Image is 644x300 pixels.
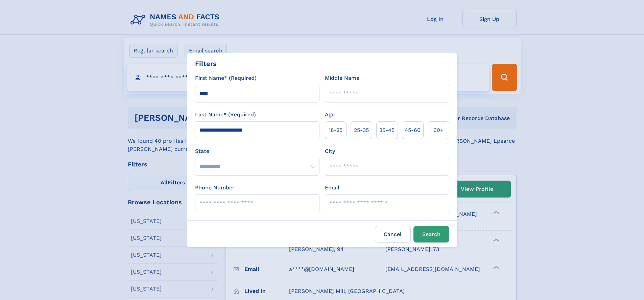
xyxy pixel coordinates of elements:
[195,184,235,192] label: Phone Number
[195,111,256,119] label: Last Name* (Required)
[354,126,369,134] span: 25‑35
[433,126,444,134] span: 60+
[325,111,335,119] label: Age
[325,147,335,155] label: City
[405,126,421,134] span: 45‑60
[325,74,359,82] label: Middle Name
[375,226,411,243] label: Cancel
[195,74,257,82] label: First Name* (Required)
[195,59,217,69] div: Filters
[329,126,342,134] span: 18‑25
[413,226,449,243] button: Search
[195,147,319,155] label: State
[325,184,339,192] label: Email
[379,126,395,134] span: 35‑45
